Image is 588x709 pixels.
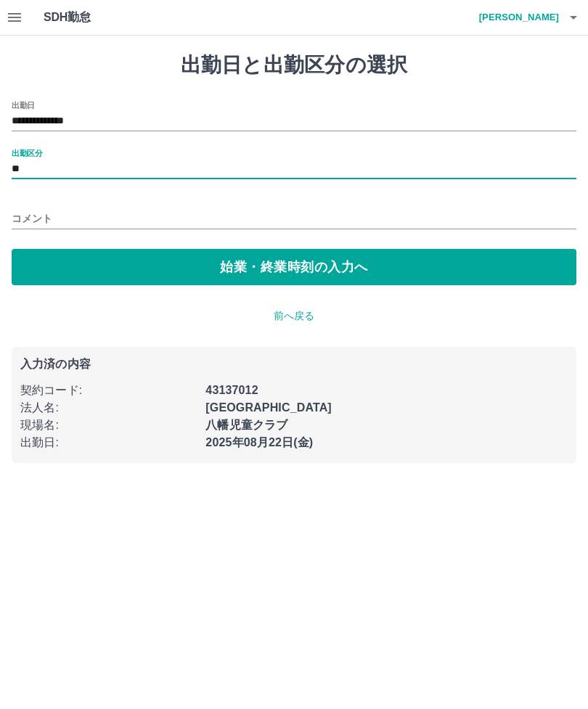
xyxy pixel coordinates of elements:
b: 2025年08月22日(金) [205,436,313,448]
p: 法人名 : [20,399,197,417]
b: [GEOGRAPHIC_DATA] [205,401,332,414]
label: 出勤日 [12,99,35,110]
p: 入力済の内容 [20,358,568,370]
b: 43137012 [205,384,258,396]
b: 八幡児童クラブ [205,419,287,431]
p: 現場名 : [20,417,197,434]
p: 前へ戻る [12,308,576,324]
h1: 出勤日と出勤区分の選択 [12,53,576,78]
p: 出勤日 : [20,434,197,451]
button: 始業・終業時刻の入力へ [12,249,576,285]
p: 契約コード : [20,382,197,399]
label: 出勤区分 [12,147,42,158]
